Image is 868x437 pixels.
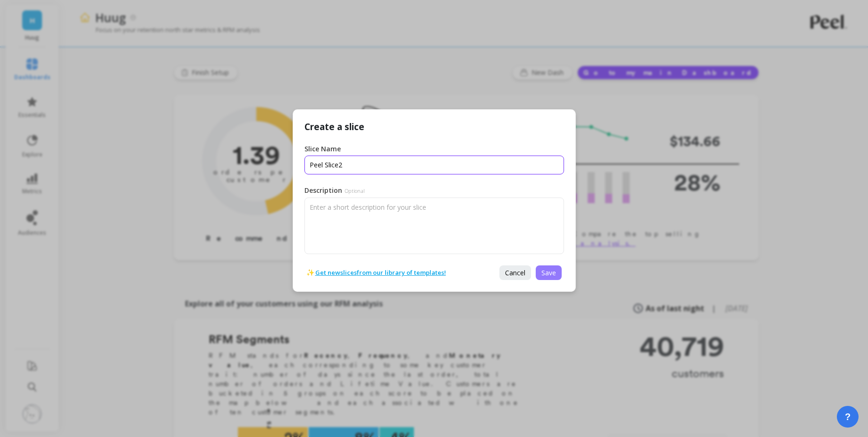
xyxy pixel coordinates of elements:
[304,186,364,196] label: Description
[304,121,364,133] p: Create a slice
[304,156,564,174] input: Untitled Slice
[315,268,446,277] a: Get new slices from our library of templates!
[306,268,314,277] span: ✨
[845,410,851,423] span: ?
[345,187,364,194] span: Optional
[837,406,859,428] button: ?
[536,265,562,280] button: Save
[505,268,525,277] span: Cancel
[304,144,357,154] label: Slice Name
[499,265,531,280] button: Cancel
[541,268,556,277] span: Save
